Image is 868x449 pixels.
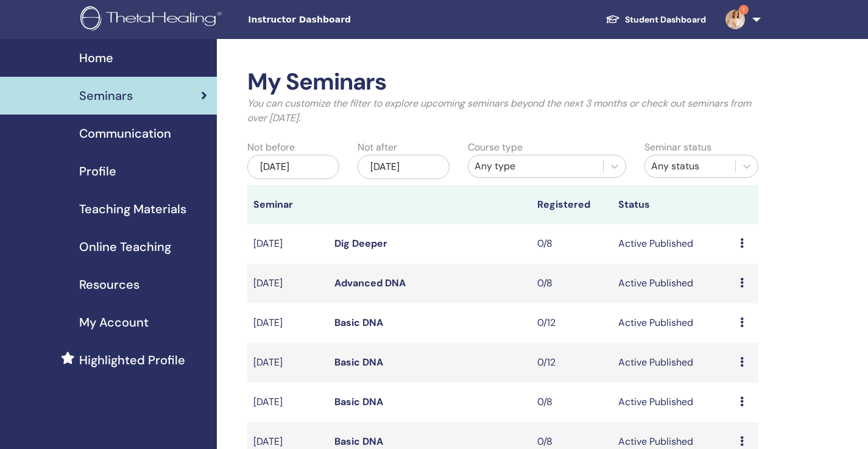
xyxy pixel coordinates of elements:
[334,316,383,329] a: Basic DNA
[612,303,734,343] td: Active Published
[596,9,716,31] a: Student Dashboard
[739,5,749,15] span: 1
[531,224,612,264] td: 0/8
[79,124,171,143] span: Communication
[334,277,406,289] a: Advanced DNA
[725,10,745,29] img: default.jpg
[247,343,328,383] td: [DATE]
[79,162,116,180] span: Profile
[79,200,186,218] span: Teaching Materials
[79,275,139,294] span: Resources
[247,224,328,264] td: [DATE]
[248,13,431,26] span: Instructor Dashboard
[651,159,729,174] div: Any status
[247,155,339,179] div: [DATE]
[247,264,328,303] td: [DATE]
[612,264,734,303] td: Active Published
[247,185,328,224] th: Seminar
[531,185,612,224] th: Registered
[79,313,149,331] span: My Account
[80,6,226,34] img: logo.png
[644,140,711,155] label: Seminar status
[531,343,612,383] td: 0/12
[247,140,295,155] label: Not before
[334,395,383,408] a: Basic DNA
[468,140,523,155] label: Course type
[247,68,758,96] h2: My Seminars
[79,238,171,256] span: Online Teaching
[531,264,612,303] td: 0/8
[612,224,734,264] td: Active Published
[612,343,734,383] td: Active Published
[79,49,113,67] span: Home
[247,96,758,126] p: You can customize the filter to explore upcoming seminars beyond the next 3 months or check out s...
[79,351,185,369] span: Highlighted Profile
[334,435,383,448] a: Basic DNA
[475,159,597,174] div: Any type
[612,185,734,224] th: Status
[358,155,450,179] div: [DATE]
[334,237,387,250] a: Dig Deeper
[79,87,133,105] span: Seminars
[605,14,620,24] img: graduation-cap-white.svg
[334,356,383,369] a: Basic DNA
[612,383,734,422] td: Active Published
[247,303,328,343] td: [DATE]
[247,383,328,422] td: [DATE]
[531,383,612,422] td: 0/8
[531,303,612,343] td: 0/12
[358,140,397,155] label: Not after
